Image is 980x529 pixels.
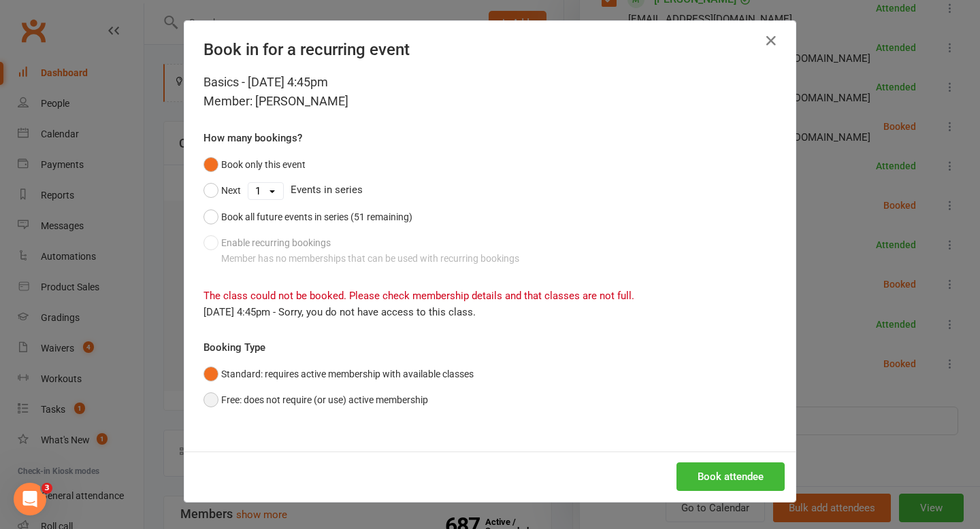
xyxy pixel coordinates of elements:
[203,290,634,302] span: The class could not be booked. Please check membership details and that classes are not full.
[203,152,306,177] button: Book only this event
[203,339,265,356] label: Booking Type
[203,130,302,146] label: How many bookings?
[203,304,777,320] div: [DATE] 4:45pm - Sorry, you do not have access to this class.
[221,209,412,224] div: Book all future events in series (51 remaining)
[760,30,782,52] button: Close
[203,177,777,203] div: Events in series
[203,387,428,413] button: Free: does not require (or use) active membership
[203,40,777,59] h4: Book in for a recurring event
[203,73,777,111] div: Basics - [DATE] 4:45pm Member: [PERSON_NAME]
[203,177,241,203] button: Next
[676,462,785,491] button: Book attendee
[203,204,412,230] button: Book all future events in series (51 remaining)
[203,361,474,387] button: Standard: requires active membership with available classes
[42,483,52,494] span: 3
[14,483,46,515] iframe: Intercom live chat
